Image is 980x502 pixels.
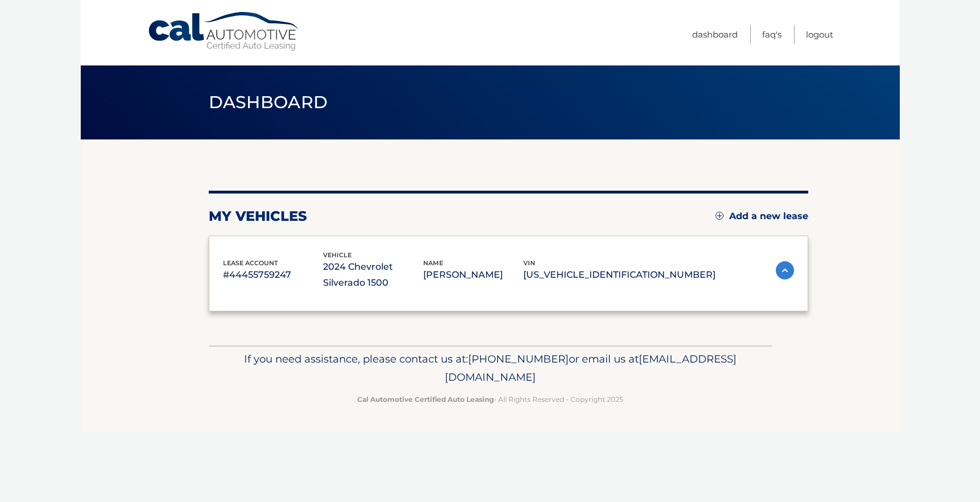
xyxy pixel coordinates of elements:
[209,208,307,225] h2: my vehicles
[776,261,794,279] img: accordion-active.svg
[423,259,443,267] span: name
[223,267,323,283] p: #44455759247
[323,251,352,259] span: vehicle
[209,92,328,113] span: Dashboard
[716,211,808,222] a: Add a new lease
[523,267,716,283] p: [US_VEHICLE_IDENTIFICATION_NUMBER]
[762,25,781,44] a: FAQ's
[223,259,278,267] span: lease account
[716,212,723,220] img: add.svg
[423,267,523,283] p: [PERSON_NAME]
[806,25,833,44] a: Logout
[216,393,764,405] p: - All Rights Reserved - Copyright 2025
[523,259,535,267] span: vin
[357,395,494,404] strong: Cal Automotive Certified Auto Leasing
[468,352,569,365] span: [PHONE_NUMBER]
[692,25,738,44] a: Dashboard
[147,11,301,52] a: Cal Automotive
[323,259,423,291] p: 2024 Chevrolet Silverado 1500
[216,350,764,386] p: If you need assistance, please contact us at: or email us at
